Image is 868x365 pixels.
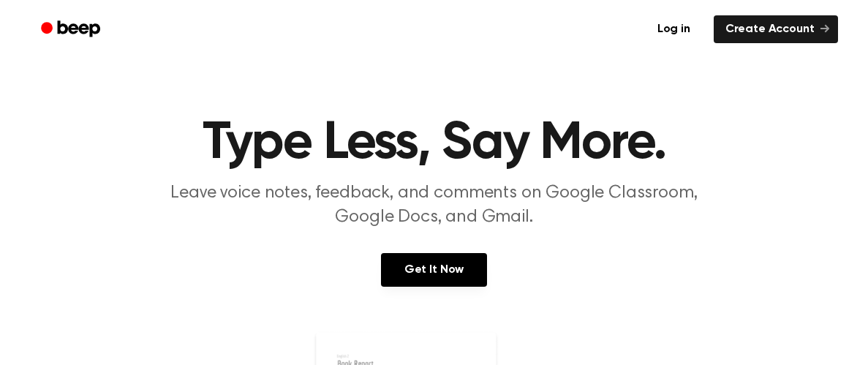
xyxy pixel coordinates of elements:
[154,181,715,230] p: Leave voice notes, feedback, and comments on Google Classroom, Google Docs, and Gmail.
[60,117,809,170] h1: Type Less, Say More.
[31,15,113,44] a: Beep
[381,253,487,287] a: Get It Now
[714,15,838,43] a: Create Account
[643,12,705,46] a: Log in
